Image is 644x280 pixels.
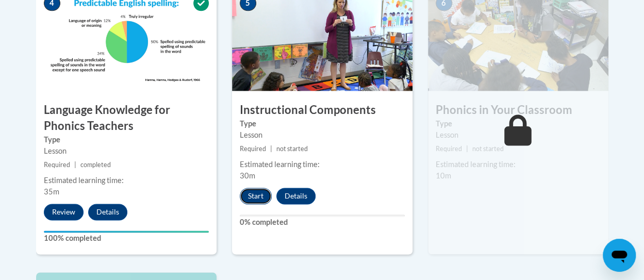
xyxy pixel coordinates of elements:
div: Estimated learning time: [44,175,209,186]
div: Lesson [240,129,405,141]
span: Required [240,145,266,153]
span: | [270,145,272,153]
button: Start [240,188,272,204]
span: 35m [44,187,59,196]
span: 10m [436,171,451,180]
span: | [74,161,76,169]
span: | [466,145,468,153]
span: Required [44,161,70,169]
label: Type [44,134,209,145]
div: Your progress [44,230,209,233]
div: Lesson [436,129,601,141]
span: not started [472,145,504,153]
label: 0% completed [240,217,405,228]
button: Review [44,204,84,220]
label: Type [436,118,601,129]
span: completed [80,161,111,169]
iframe: Button to launch messaging window [603,239,636,272]
div: Estimated learning time: [240,159,405,170]
label: Type [240,118,405,129]
h3: Language Knowledge for Phonics Teachers [36,102,217,134]
span: not started [276,145,308,153]
h3: Instructional Components [232,102,412,118]
span: Required [436,145,462,153]
div: Estimated learning time: [436,159,601,170]
h3: Phonics in Your Classroom [428,102,608,118]
label: 100% completed [44,233,209,244]
button: Details [276,188,316,204]
span: 30m [240,171,255,180]
div: Lesson [44,145,209,157]
button: Details [88,204,127,220]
